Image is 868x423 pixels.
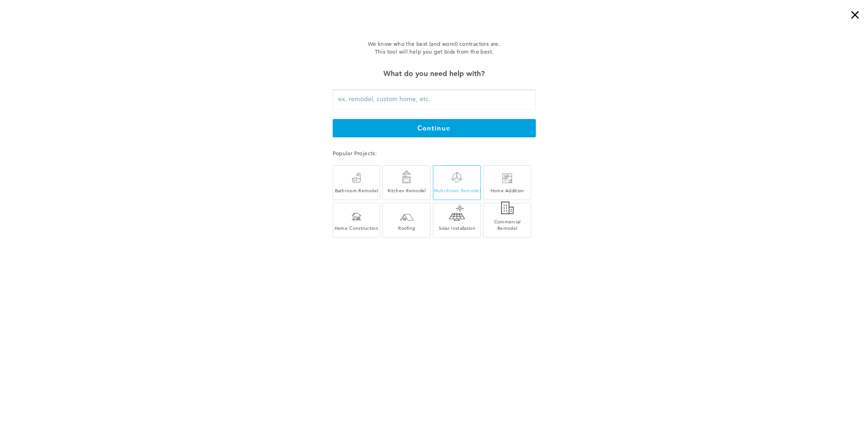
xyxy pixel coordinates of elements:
input: ex. remodel, custom home, etc. [333,89,536,110]
div: Kitchen Remodel [383,187,430,194]
div: We know who the best (and worst) contractors are. This tool will help you get bids from the best. [287,40,582,56]
div: Home Addition [484,187,531,194]
div: Popular Projects: [333,148,536,158]
div: Solar Installation [433,225,480,231]
div: What do you need help with? [333,67,536,80]
button: continue [333,119,536,137]
div: Multi-Room Remodel [433,187,480,194]
div: Roofing [383,225,430,231]
div: Home Construction [333,225,380,231]
div: Bathroom Remodel [333,187,380,194]
div: Commercial Remodel [484,218,531,231]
